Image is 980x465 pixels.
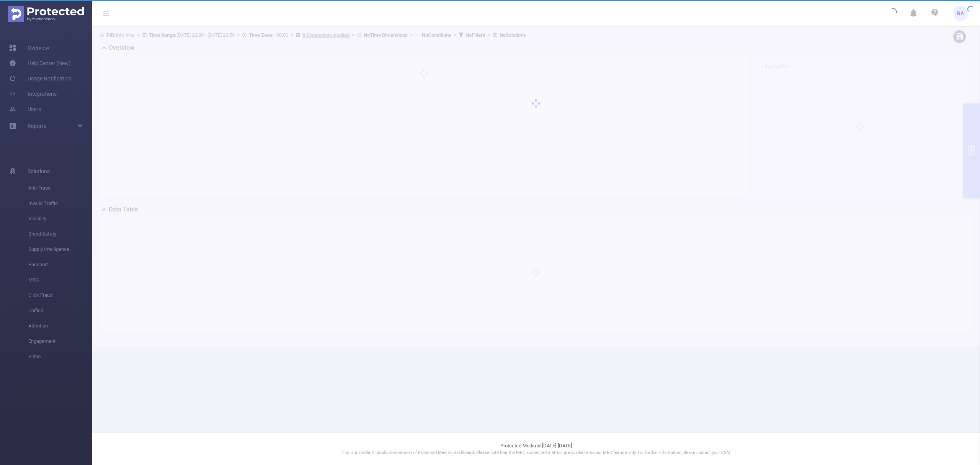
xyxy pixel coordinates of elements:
[9,86,57,102] a: Integrations
[28,118,46,134] a: Reports
[28,288,92,303] span: Click Fraud
[92,432,980,465] footer: Protected Media © [DATE]-[DATE]
[28,318,92,334] span: Attention
[28,242,92,257] span: Supply Intelligence
[28,123,46,129] span: Reports
[957,6,964,21] span: RA
[28,272,92,288] span: MRC
[28,164,50,179] span: Solutions
[28,257,92,272] span: Passport
[28,334,92,349] span: Engagement
[28,196,92,211] span: Invalid Traffic
[9,40,49,56] a: Overview
[9,102,41,117] a: Users
[28,349,92,364] span: Video
[888,8,897,19] i: icon: loading
[9,71,72,86] a: Usage Notification
[28,303,92,318] span: Unified
[28,180,92,196] span: Anti-Fraud
[28,211,92,226] span: Visibility
[9,56,71,71] a: Help Center (New)
[28,226,92,242] span: Brand Safety
[111,450,961,456] p: This is a stable, in production version of Protected Media's dashboard. Please note that the MRC ...
[8,6,84,22] img: Protected Media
